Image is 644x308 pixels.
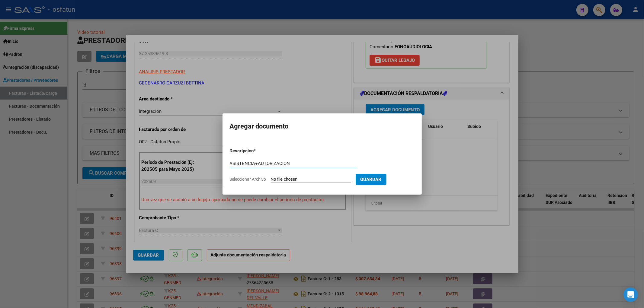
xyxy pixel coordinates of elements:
[623,287,638,302] div: Open Intercom Messenger
[230,148,285,154] p: Descripcion
[356,174,386,185] button: Guardar
[230,121,415,132] h2: Agregar documento
[230,177,266,182] span: Seleccionar Archivo
[360,177,382,182] span: Guardar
